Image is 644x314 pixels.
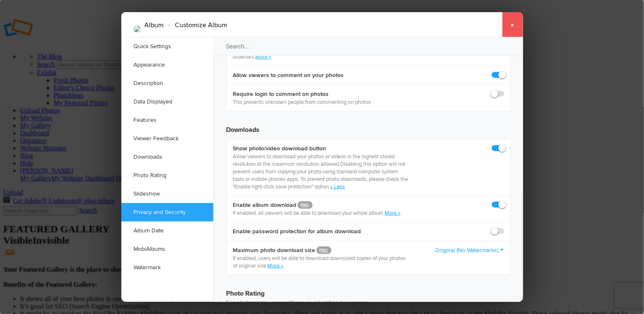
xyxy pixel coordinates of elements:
b: Allow viewers to comment on your photos [233,71,344,80]
p: Allow viewers to download your photos or videos in the highest stored resolution at the maximum r... [233,153,409,190]
a: Privacy and Security [121,203,213,221]
p: If enabled, all viewers will be able to download your whole album. [233,209,401,217]
a: Appearance [121,56,213,74]
p: For photography competitions or educational purposes. [226,299,511,307]
b: Show photo/video download button [233,144,409,153]
p: This prevents unknown people from commenting on photos. [233,98,372,106]
a: Original (No Watermarks) [435,246,504,255]
b: Enable album download [233,201,401,209]
a: × [502,12,523,37]
b: Maximum photo download size [233,246,409,255]
input: Search... [213,37,524,56]
a: Downloads [121,148,213,166]
a: « Less [331,183,345,190]
a: MobiAlbums [121,240,213,258]
a: Features [121,111,213,129]
a: More » [385,210,401,216]
a: PRO [298,201,313,209]
b: Require login to comment on photos [233,90,372,98]
a: Album Date [121,221,213,240]
li: Album [145,18,164,32]
a: Quick Settings [121,37,213,56]
p: If enabled, users will be able to download downsized copies of your photos of original size. [233,255,409,270]
span: Disabling this option will not prevent users from copying your photo using standard computer syst... [233,161,408,190]
a: Description [121,74,213,93]
a: PRO [316,247,331,254]
a: Viewer Feedback [121,129,213,148]
a: Slideshow [121,185,213,203]
a: More » [268,263,284,269]
a: More » [256,54,272,60]
a: Photo Rating [121,166,213,185]
li: Customize Album [164,18,228,32]
h3: Downloads [226,118,511,135]
h3: Photo Rating [226,282,511,299]
img: Flower.DI472981618262517197.jpg [134,26,141,32]
b: Enable password protection for album download [233,227,361,236]
a: Watermark [121,258,213,277]
a: Data Displayed [121,93,213,111]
